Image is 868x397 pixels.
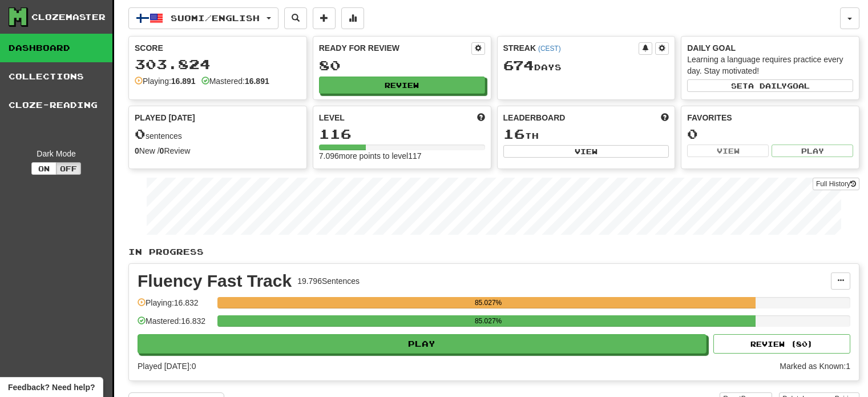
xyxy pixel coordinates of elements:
[135,75,196,87] div: Playing:
[687,79,853,92] button: Seta dailygoal
[135,57,301,71] div: 303.824
[319,77,485,94] button: Review
[661,112,669,123] span: This week in points, UTC
[31,162,56,175] button: On
[687,127,853,141] div: 0
[135,127,301,142] div: sentences
[138,362,196,371] span: Played [DATE]: 0
[503,127,669,142] div: th
[503,57,534,73] span: 674
[160,146,164,155] strong: 0
[297,275,360,287] div: 19.796 Sentences
[319,127,485,141] div: 116
[503,112,566,123] span: Leaderboard
[713,334,850,354] button: Review (80)
[284,7,307,29] button: Search sentences
[813,178,859,190] a: Full History
[503,126,525,142] span: 16
[538,45,561,53] a: (CEST)
[138,272,292,290] div: Fluency Fast Track
[687,42,853,54] div: Daily Goal
[128,7,278,29] button: Suomi/English
[687,54,853,77] div: Learning a language requires practice every day. Stay motivated!
[201,75,269,87] div: Mastered:
[31,11,106,23] div: Clozemaster
[171,13,260,23] span: Suomi / English
[503,42,639,54] div: Streak
[748,82,787,90] span: a daily
[138,315,212,334] div: Mastered: 16.832
[319,150,485,162] div: 7.096 more points to level 117
[503,145,669,158] button: View
[477,112,485,123] span: Score more points to level up
[135,146,139,155] strong: 0
[221,297,756,308] div: 85.027%
[128,246,859,258] p: In Progress
[221,315,756,327] div: 85.027%
[503,58,669,73] div: Day s
[772,145,853,157] button: Play
[171,77,196,86] strong: 16.891
[319,112,345,123] span: Level
[135,112,195,123] span: Played [DATE]
[135,145,301,157] div: New / Review
[687,145,769,157] button: View
[780,360,850,372] div: Marked as Known: 1
[56,162,81,175] button: Off
[8,382,95,393] span: Open feedback widget
[138,334,706,354] button: Play
[319,58,485,73] div: 80
[245,77,269,86] strong: 16.891
[9,148,104,159] div: Dark Mode
[313,7,336,29] button: Add sentence to collection
[687,112,853,123] div: Favorites
[138,297,212,316] div: Playing: 16.832
[341,7,364,29] button: More stats
[135,42,301,54] div: Score
[319,42,471,54] div: Ready for Review
[135,126,146,142] span: 0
